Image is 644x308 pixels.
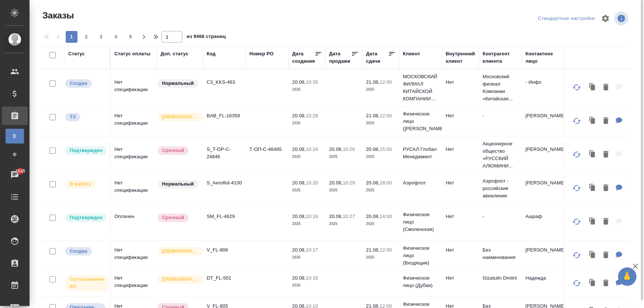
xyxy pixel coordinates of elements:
[446,146,475,153] p: Нет
[246,142,289,168] td: Т-ОП-С-46485
[306,146,318,152] p: 10:24
[11,167,30,175] span: 1545
[162,248,199,255] p: [DEMOGRAPHIC_DATA]
[162,147,184,154] p: Срочный
[157,112,199,122] div: Выставляется автоматически для первых 3 заказов нового контактного лица. Особое внимание
[125,31,137,43] button: 5
[306,275,318,281] p: 10:16
[292,187,322,194] p: 2025
[292,113,306,118] p: 20.08,
[343,180,355,186] p: 10:29
[292,214,306,219] p: 20.08,
[343,146,355,152] p: 10:26
[403,50,420,58] div: Клиент
[568,79,586,96] button: Обновить
[586,248,600,263] button: Клонировать
[366,146,380,152] p: 20.08,
[187,32,226,43] span: из 9466 страниц
[597,10,614,27] span: Настроить таблицу
[483,274,518,282] p: Gizatulin Dmitrii
[522,108,565,134] td: [PERSON_NAME]
[403,211,438,233] p: Физическое лицо (Смоленская)
[306,79,318,85] p: 10:35
[329,220,359,228] p: 2025
[207,246,242,254] p: V_FL-806
[157,179,199,189] div: Статус по умолчанию для стандартных заказов
[292,50,315,65] div: Дата создания
[600,276,612,291] button: Удалить
[483,246,518,261] p: Без наименования
[621,269,634,284] span: 🙏
[111,142,157,168] td: Нет спецификации
[207,213,242,220] p: SM_FL-4629
[446,179,475,187] p: Нет
[292,146,306,152] p: 20.08,
[568,274,586,292] button: Обновить
[9,151,20,158] span: Ф
[600,114,612,129] button: Удалить
[522,142,565,168] td: [PERSON_NAME]
[366,187,396,194] p: 2025
[380,180,392,186] p: 18:00
[162,214,184,221] p: Срочный
[6,147,24,162] a: Ф
[446,79,475,86] p: Нет
[157,274,199,284] div: Выставляется автоматически для первых 3 заказов нового контактного лица. Особое внимание
[329,153,359,160] p: 2025
[618,267,637,286] button: 🙏
[162,113,199,121] p: [DEMOGRAPHIC_DATA]
[600,80,612,95] button: Удалить
[80,33,92,41] span: 2
[568,246,586,264] button: Обновить
[483,177,518,200] p: Аэрофлот - российские авиалинии
[329,180,343,186] p: 20.08,
[70,248,87,255] p: Создан
[446,274,475,282] p: Нет
[403,245,438,267] p: Физическое лицо (Входящие)
[110,33,122,41] span: 4
[614,11,630,25] span: Посмотреть информацию
[111,271,157,297] td: Нет спецификации
[403,110,438,132] p: Физическое лицо ([PERSON_NAME])
[292,120,322,127] p: 2025
[586,147,600,162] button: Клонировать
[586,114,600,129] button: Клонировать
[329,146,343,152] p: 20.08,
[292,275,306,281] p: 20.08,
[292,79,306,85] p: 20.08,
[292,247,306,253] p: 20.08,
[568,179,586,197] button: Обновить
[522,75,565,101] td: - Инфо
[403,73,438,103] p: МОСКОВСКИЙ ФИЛИАЛ КИТАЙСКОЙ КОМПАНИИ ...
[70,147,102,154] p: Подтвержден
[522,209,565,235] td: Ашраф
[522,176,565,201] td: [PERSON_NAME]
[157,146,199,156] div: Выставляется автоматически, если на указанный объем услуг необходимо больше времени в стандартном...
[600,147,612,162] button: Удалить
[366,247,380,253] p: 21.08,
[6,129,24,143] a: В
[329,187,359,194] p: 2025
[292,86,322,93] p: 2025
[292,220,322,228] p: 2025
[586,181,600,196] button: Клонировать
[366,86,396,93] p: 2025
[536,13,597,24] div: split button
[403,274,438,289] p: Физическое лицо (Дубаи)
[41,10,74,21] span: Заказы
[306,113,318,118] p: 10:28
[366,254,396,261] p: 2025
[249,50,273,58] div: Номер PO
[306,247,318,253] p: 10:17
[366,180,380,186] p: 20.08,
[292,254,322,261] p: 2025
[162,80,194,87] p: Нормальный
[483,140,518,170] p: Акционерное общество «РУССКИЙ АЛЮМИНИ...
[80,31,92,43] button: 2
[125,33,137,41] span: 5
[446,246,475,254] p: Нет
[65,179,106,189] div: Выставляет ПМ после принятия заказа от КМа
[568,112,586,130] button: Обновить
[292,153,322,160] p: 2025
[586,276,600,291] button: Клонировать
